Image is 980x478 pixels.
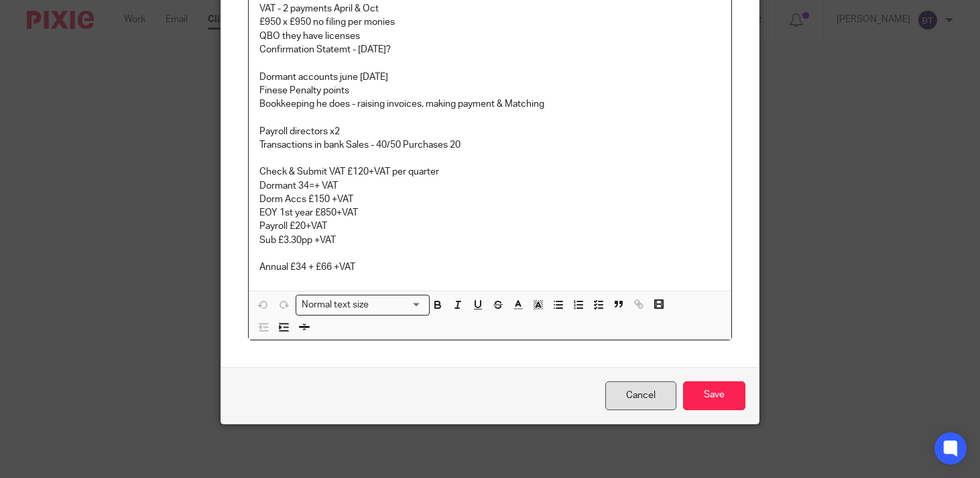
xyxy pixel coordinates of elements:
[259,260,721,274] p: Annual £34 + £66 +VAT
[296,295,430,316] div: Search for option
[259,2,721,15] p: VAT - 2 payments April & Oct
[259,125,721,138] p: Payroll directors x2
[259,234,721,247] p: Sub £3.30pp +VAT
[259,43,721,56] p: Confirmation Statemt - [DATE]?
[259,165,721,179] p: Check & Submit VAT £120+VAT per quarter
[373,298,422,312] input: Search for option
[259,193,721,206] p: Dorm Accs £150 +VAT
[259,15,721,29] p: £950 x £950 no filing per monies
[259,30,721,43] p: QBO they have licenses
[259,70,721,84] p: Dormant accounts june [DATE]
[299,298,372,312] span: Normal text size
[259,220,721,233] p: Payroll £20+VAT
[683,381,745,410] input: Save
[259,206,721,220] p: EOY 1st year £850+VAT
[259,97,721,111] p: Bookkeeping he does - raising invoices, making payment & Matching
[259,138,721,152] p: Transactions in bank Sales - 40/50 Purchases 20
[605,381,676,410] a: Cancel
[259,179,721,193] p: Dormant 34=+ VAT
[259,84,721,97] p: Finese Penalty points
